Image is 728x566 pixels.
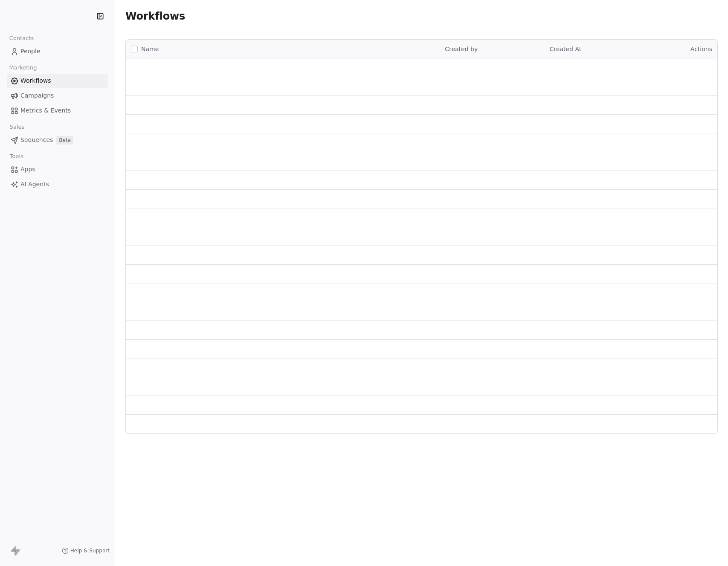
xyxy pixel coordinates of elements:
[7,177,108,191] a: AI Agents
[6,150,27,163] span: Tools
[125,10,185,22] span: Workflows
[7,162,108,176] a: Apps
[6,32,38,45] span: Contacts
[7,74,108,88] a: Workflows
[70,547,110,554] span: Help & Support
[20,47,41,56] span: People
[20,180,49,189] span: AI Agents
[20,91,54,100] span: Campaigns
[445,46,478,52] span: Created by
[7,133,108,147] a: SequencesBeta
[7,104,108,118] a: Metrics & Events
[20,165,35,174] span: Apps
[62,547,110,554] a: Help & Support
[7,89,108,103] a: Campaigns
[6,61,41,74] span: Marketing
[141,45,159,54] span: Name
[7,44,108,58] a: People
[20,106,71,115] span: Metrics & Events
[6,121,28,133] span: Sales
[56,136,73,144] span: Beta
[20,136,53,144] span: Sequences
[20,76,51,85] span: Workflows
[550,46,582,52] span: Created At
[690,46,712,52] span: Actions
